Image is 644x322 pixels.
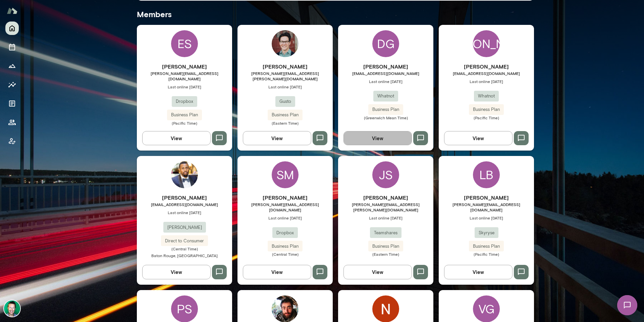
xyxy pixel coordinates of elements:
h6: [PERSON_NAME] [338,63,433,71]
span: Teamshares [370,230,401,236]
img: Daniel Flynn [272,30,299,57]
span: [PERSON_NAME][EMAIL_ADDRESS][DOMAIN_NAME] [137,71,232,81]
img: Mento [7,4,17,17]
button: View [444,265,513,279]
span: Dropbox [172,98,197,105]
span: Business Plan [469,243,504,250]
span: Whatnot [373,93,398,99]
button: View [343,131,412,145]
span: [PERSON_NAME][EMAIL_ADDRESS][PERSON_NAME][DOMAIN_NAME] [237,71,333,81]
h6: [PERSON_NAME] [338,194,433,202]
span: Gusto [275,98,295,105]
h6: [PERSON_NAME] [237,194,333,202]
span: [EMAIL_ADDRESS][DOMAIN_NAME] [137,202,232,207]
button: Members [5,116,19,129]
button: Home [5,22,19,35]
span: Last online [DATE] [237,84,333,89]
span: (Central Time) [237,251,333,257]
span: Business Plan [268,243,303,250]
h6: [PERSON_NAME] [237,63,333,71]
span: [PERSON_NAME][EMAIL_ADDRESS][PERSON_NAME][DOMAIN_NAME] [338,202,433,212]
button: Insights [5,78,19,91]
div: DG [372,30,399,57]
div: ES [171,30,198,57]
div: LB [473,161,500,188]
span: Last online [DATE] [439,215,534,220]
span: Baton Rouge, [GEOGRAPHIC_DATA] [151,253,218,258]
h6: [PERSON_NAME] [439,194,534,202]
span: Whatnot [474,93,499,99]
h5: Members [137,9,534,19]
img: Anthony Buchanan [171,161,198,188]
span: Business Plan [368,243,403,250]
span: (Eastern Time) [338,251,433,257]
span: Business Plan [469,106,504,113]
span: Business Plan [268,112,303,118]
span: [EMAIL_ADDRESS][DOMAIN_NAME] [338,71,433,76]
span: Direct to Consumer [161,238,208,244]
div: SM [272,161,299,188]
span: Last online [DATE] [338,79,433,84]
span: Business Plan [368,106,403,113]
button: View [444,131,513,145]
button: Documents [5,97,19,110]
h6: [PERSON_NAME] [137,194,232,202]
span: (Eastern Time) [237,120,333,126]
span: (Pacific Time) [439,251,534,257]
span: (Greenwich Mean Time) [338,115,433,120]
button: Client app [5,134,19,148]
span: (Pacific Time) [137,120,232,126]
span: Skyryse [475,230,498,236]
span: Last online [DATE] [137,84,232,89]
span: [PERSON_NAME] [163,224,206,231]
h6: [PERSON_NAME] [439,63,534,71]
span: (Pacific Time) [439,115,534,120]
span: Last online [DATE] [338,215,433,220]
span: [EMAIL_ADDRESS][DOMAIN_NAME] [439,71,534,76]
img: Brian Lawrence [4,300,20,317]
button: View [343,265,412,279]
button: View [142,265,211,279]
span: [PERSON_NAME][EMAIL_ADDRESS][DOMAIN_NAME] [237,202,333,212]
span: Business Plan [167,112,202,118]
span: [PERSON_NAME][EMAIL_ADDRESS][DOMAIN_NAME] [439,202,534,212]
button: Growth Plan [5,59,19,73]
span: Last online [DATE] [439,79,534,84]
span: (Central Time) [137,246,232,251]
div: [PERSON_NAME] [473,30,500,57]
button: View [142,131,211,145]
h6: [PERSON_NAME] [137,63,232,71]
span: Dropbox [272,230,298,236]
div: JS [372,161,399,188]
button: Sessions [5,40,19,54]
button: View [243,265,311,279]
span: Last online [DATE] [237,215,333,220]
button: View [243,131,311,145]
span: Last online [DATE] [137,210,232,215]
